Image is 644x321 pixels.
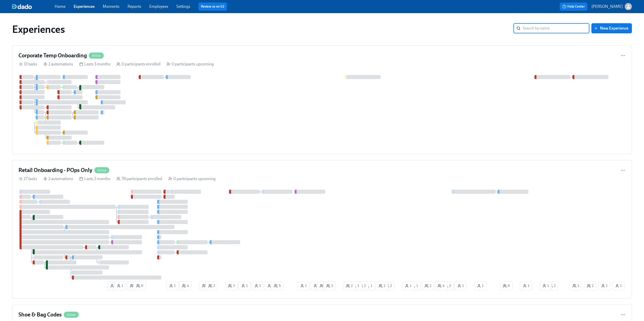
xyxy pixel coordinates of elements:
[343,282,355,290] button: 2
[149,4,168,9] a: Employees
[199,282,211,290] button: 2
[409,282,421,290] button: 1
[238,282,251,290] button: 1
[422,282,434,290] button: 2
[79,176,110,182] div: Lasts 2 months
[435,282,447,290] button: 4
[591,23,632,33] button: New Experience
[444,283,451,288] span: 3
[198,3,227,11] button: Review us on G2
[326,283,333,288] span: 3
[382,282,394,290] button: 2
[179,282,192,290] button: 4
[202,283,209,288] span: 2
[359,283,366,288] span: 2
[225,282,238,290] button: 3
[402,282,414,290] button: 1
[477,283,484,288] span: 1
[18,176,37,182] div: 27 tasks
[454,282,467,290] button: 1
[89,54,104,58] span: Active
[350,282,362,290] button: 1
[133,282,146,290] button: 6
[110,283,117,288] span: 1
[562,4,585,9] span: Help Center
[130,283,136,288] span: 2
[116,61,160,67] div: 0 participants enrolled
[208,283,215,288] span: 2
[12,4,55,9] a: dado
[323,282,336,290] button: 3
[43,176,73,182] div: 2 automations
[136,283,143,288] span: 6
[169,283,176,288] span: 1
[546,282,558,290] button: 2
[264,282,277,290] button: 1
[598,282,610,290] button: 1
[74,4,95,9] a: Experiences
[274,283,281,288] span: 5
[520,282,532,290] button: 1
[601,283,608,288] span: 1
[117,283,123,288] span: 1
[254,283,261,288] span: 1
[346,283,352,288] span: 2
[572,283,579,288] span: 3
[103,4,119,9] a: Moments
[612,282,625,290] button: 1
[18,311,62,318] h4: Shoe & Bag Codes
[320,283,326,288] span: 3
[356,282,368,290] button: 2
[457,283,464,288] span: 1
[352,283,359,288] span: 1
[55,4,66,9] a: Home
[570,282,582,290] button: 3
[500,282,513,290] button: 6
[587,283,593,288] span: 2
[405,283,411,288] span: 1
[182,283,189,288] span: 4
[539,282,552,290] button: 1
[615,283,622,288] span: 1
[241,283,248,288] span: 1
[94,168,109,172] span: Active
[18,52,87,59] h4: Corporate Temp Onboarding
[12,23,65,35] h1: Experiences
[166,282,178,290] button: 1
[18,61,37,67] div: 33 tasks
[584,282,596,290] button: 2
[366,283,372,288] span: 1
[379,283,385,288] span: 2
[267,283,274,288] span: 1
[595,26,628,31] span: New Experience
[116,176,162,182] div: 78 participants enrolled
[591,3,632,10] button: [PERSON_NAME]
[107,282,119,290] button: 1
[591,4,623,9] p: [PERSON_NAME]
[438,283,444,288] span: 4
[12,4,32,9] img: dado
[317,282,329,290] button: 3
[376,282,388,290] button: 2
[176,4,190,9] a: Settings
[18,166,92,174] h4: Retail Onboarding - POps Only
[542,283,549,288] span: 1
[252,282,264,290] button: 1
[12,45,632,154] a: Corporate Temp OnboardingActive33 tasks 2 automations Lasts 3 months 0 participants enrolled 0 pa...
[523,283,529,288] span: 1
[201,4,224,9] a: Review us on G2
[114,282,126,290] button: 1
[205,282,218,290] button: 2
[313,283,320,288] span: 1
[363,282,375,290] button: 1
[167,61,214,67] div: 0 participants upcoming
[560,3,587,11] button: Help Center
[523,23,589,33] input: Search by name
[228,283,235,288] span: 3
[385,283,392,288] span: 2
[12,160,632,299] a: Retail Onboarding - POps OnlyActive27 tasks 2 automations Lasts 2 months 78 participants enrolled...
[127,282,139,290] button: 2
[168,176,216,182] div: 0 participants upcoming
[503,283,510,288] span: 6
